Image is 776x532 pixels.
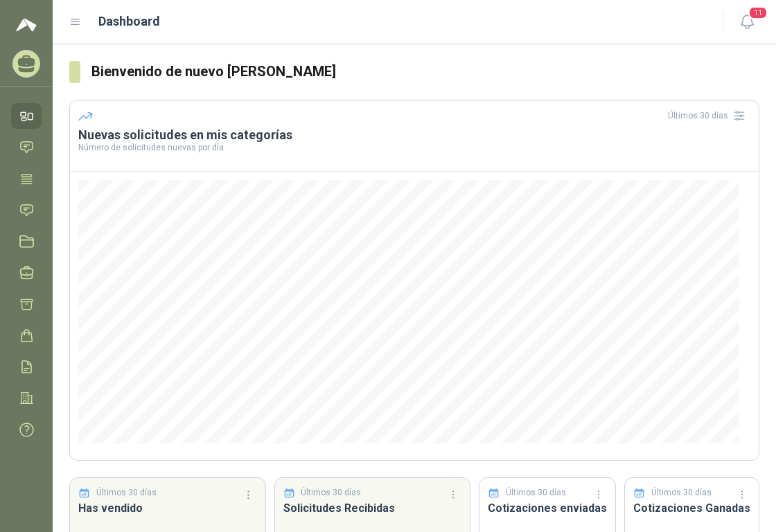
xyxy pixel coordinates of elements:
h3: Bienvenido de nuevo [PERSON_NAME] [91,61,760,82]
span: 11 [748,6,768,19]
h3: Cotizaciones enviadas [488,499,607,517]
p: Últimos 30 días [301,486,361,499]
h3: Solicitudes Recibidas [283,499,462,517]
p: Últimos 30 días [96,486,157,499]
p: Últimos 30 días [651,486,712,499]
img: Logo peakr [16,17,37,33]
h1: Dashboard [98,12,160,31]
h3: Cotizaciones Ganadas [633,499,750,517]
div: Últimos 30 días [668,105,750,127]
button: 11 [734,10,759,35]
h3: Has vendido [78,499,257,517]
h3: Nuevas solicitudes en mis categorías [78,127,750,143]
p: Número de solicitudes nuevas por día [78,143,750,152]
p: Últimos 30 días [506,486,566,499]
